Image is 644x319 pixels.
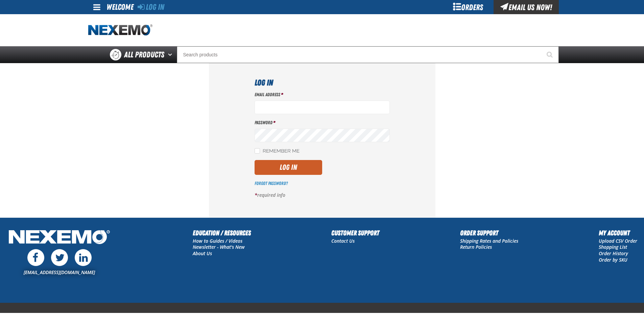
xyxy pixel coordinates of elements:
[193,250,212,257] a: About Us
[255,192,390,198] p: required info
[599,250,628,257] a: Order History
[599,244,627,250] a: Shopping List
[599,238,637,244] a: Upload CSV Order
[138,2,164,12] a: Log In
[24,269,95,275] a: [EMAIL_ADDRESS][DOMAIN_NAME]
[7,228,112,248] img: Nexemo Logo
[193,238,242,244] a: How to Guides / Videos
[599,228,637,238] h2: My Account
[124,49,164,61] span: All Products
[331,238,355,244] a: Contact Us
[255,119,390,126] label: Password
[166,46,177,63] button: Open All Products pages
[193,244,245,250] a: Newsletter - What's New
[177,46,559,63] input: Search
[255,160,322,175] button: Log In
[88,24,152,36] a: Home
[88,24,152,36] img: Nexemo logo
[255,91,390,98] label: Email Address
[599,257,627,263] a: Order by SKU
[460,244,492,250] a: Return Policies
[255,148,260,154] input: Remember Me
[331,228,379,238] h2: Customer Support
[255,77,390,89] h1: Log In
[193,228,251,238] h2: Education / Resources
[542,46,559,63] button: Start Searching
[460,228,518,238] h2: Order Support
[460,238,518,244] a: Shipping Rates and Policies
[255,148,300,155] label: Remember Me
[255,181,288,186] a: Forgot Password?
